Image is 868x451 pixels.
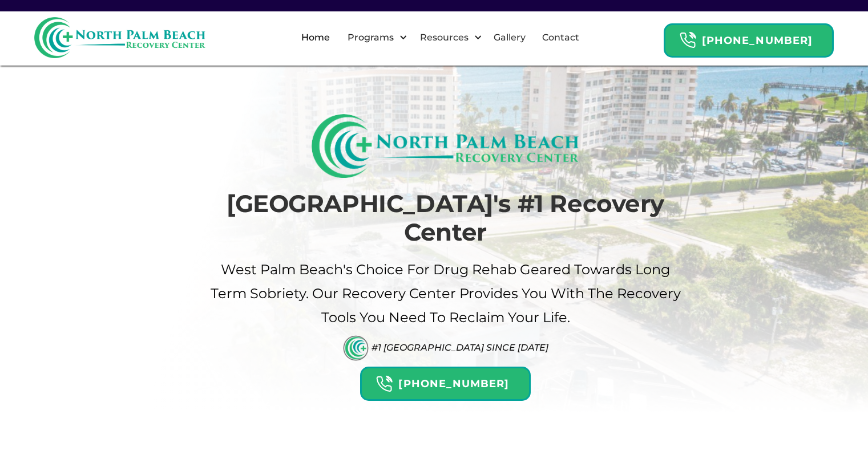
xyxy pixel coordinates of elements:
[294,19,337,56] a: Home
[417,31,471,44] div: Resources
[487,19,532,56] a: Gallery
[345,31,397,44] div: Programs
[360,361,530,401] a: Header Calendar Icons[PHONE_NUMBER]
[372,342,548,353] div: #1 [GEOGRAPHIC_DATA] Since [DATE]
[702,34,813,47] strong: [PHONE_NUMBER]
[410,19,485,56] div: Resources
[312,114,579,178] img: North Palm Beach Recovery Logo (Rectangle)
[664,18,834,58] a: Header Calendar Icons[PHONE_NUMBER]
[535,19,586,56] a: Contact
[376,375,393,393] img: Header Calendar Icons
[209,189,683,247] h1: [GEOGRAPHIC_DATA]'s #1 Recovery Center
[679,31,696,49] img: Header Calendar Icons
[209,258,683,330] p: West palm beach's Choice For drug Rehab Geared Towards Long term sobriety. Our Recovery Center pr...
[338,19,410,56] div: Programs
[398,377,509,390] strong: [PHONE_NUMBER]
